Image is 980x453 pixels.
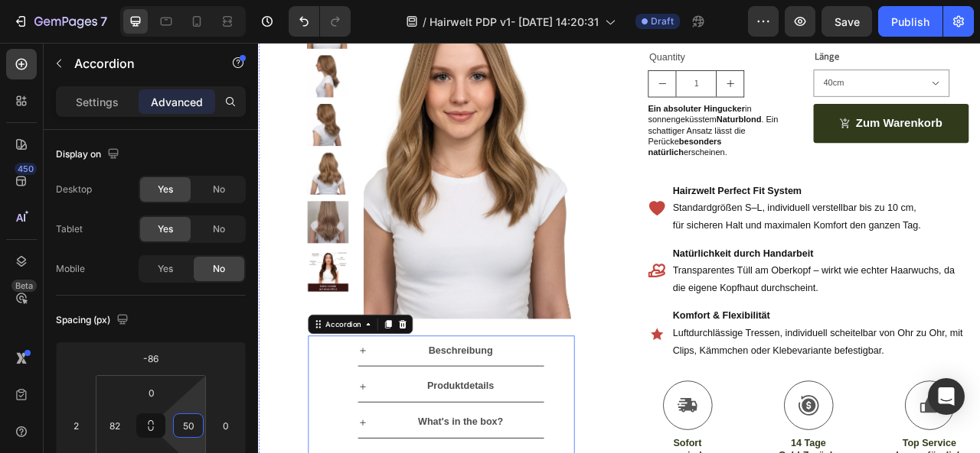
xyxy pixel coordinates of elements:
[103,414,126,437] input: 82px
[213,222,225,236] span: No
[423,14,426,30] span: /
[430,14,599,30] span: Hairwelt PDP v1- [DATE] 14:20:31
[158,222,173,236] span: Yes
[136,347,166,370] input: -86
[495,77,691,147] p: in sonnengeküsstem . Ein schattiger Ansatz lässt die Perücke erscheinen.
[822,6,872,37] button: Save
[56,144,122,165] div: Display on
[136,381,167,404] input: 0px
[928,378,965,415] div: Open Intercom Messenger
[151,94,203,110] p: Advanced
[495,119,589,145] strong: besonders natürlich
[177,414,200,437] input: 50px
[527,257,901,323] p: Transparentes Tüll am Oberkopf – wirkt wie echter Haarwuchs, da die eigene Kopfhaut durchscheint.
[56,262,85,276] div: Mobile
[527,341,651,354] strong: Komfort & Flexibilität
[891,14,929,30] div: Publish
[56,310,132,331] div: Spacing (px)
[527,182,691,195] strong: Hairzwelt Perfect Fit System
[495,78,619,90] strong: Ein absoluter Hingucker
[527,337,901,403] p: Luftdurchlässige Tressen, individuell scheitelbar von Ohr zu Ohr, mit Clips, Kämmchen oder Klebev...
[878,6,942,37] button: Publish
[651,15,674,28] span: Draft
[583,92,640,104] strong: Naturblond
[82,351,133,365] div: Accordion
[213,183,225,196] span: No
[213,262,225,276] span: No
[527,222,901,244] p: für sicheren Halt und maximalen Komfort den ganzen Tag.
[11,280,37,292] div: Beta
[289,6,351,37] div: Undo/Redo
[531,36,583,69] input: quantity
[583,36,617,69] button: increment
[527,178,901,222] p: Standardgrößen S–L, individuell verstellbar bis zu 10 cm,
[56,222,83,236] div: Tablet
[759,93,870,112] div: Zum Warenkorb
[158,262,173,276] span: Yes
[76,94,119,110] p: Settings
[74,54,204,73] p: Accordion
[64,414,87,437] input: 2
[258,43,980,453] iframe: Design area
[527,261,706,274] strong: Natürlichkeit durch Handarbeit
[15,163,37,175] div: 450
[835,15,860,28] span: Save
[6,6,114,37] button: 7
[100,12,107,31] p: 7
[56,183,92,196] div: Desktop
[496,36,531,69] button: decrement
[158,183,173,196] span: Yes
[495,7,694,32] div: Quantity
[214,414,237,437] input: 0
[706,7,740,28] legend: Länge
[214,431,299,444] strong: Produktdetails
[706,78,904,128] button: Zum Warenkorb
